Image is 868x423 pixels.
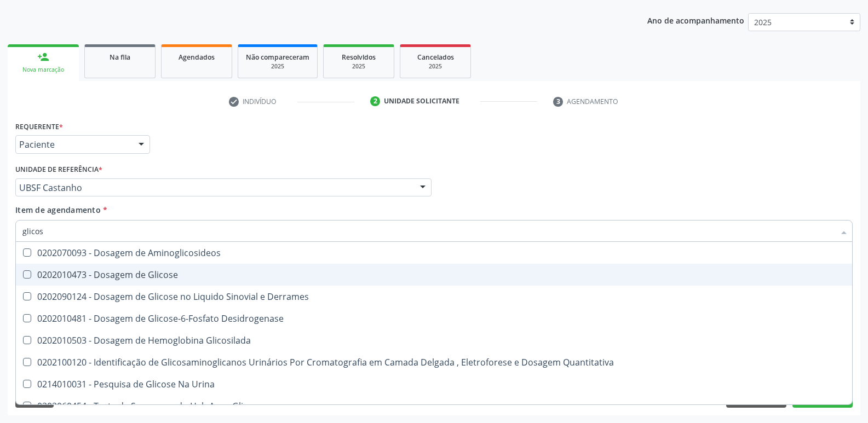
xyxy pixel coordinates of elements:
div: 0202090124 - Dosagem de Glicose no Liquido Sinovial e Derrames [22,292,846,301]
span: Item de agendamento [15,205,101,215]
div: 0202010481 - Dosagem de Glicose-6-Fosfato Desidrogenase [22,314,846,323]
span: Na fila [110,53,130,62]
span: Cancelados [417,53,454,62]
div: 2 [370,96,380,106]
div: 0202100120 - Identificação de Glicosaminoglicanos Urinários Por Cromatografia em Camada Delgada ,... [22,358,846,367]
span: Paciente [19,139,128,150]
div: 2025 [408,62,463,71]
div: Nova marcação [15,66,71,74]
label: Unidade de referência [15,161,102,178]
span: Não compareceram [246,53,309,62]
span: Agendados [179,53,215,62]
div: 0202060454 - Teste de Supressao do Hgh Apos Glicose [22,402,846,410]
label: Requerente [15,118,63,135]
p: Ano de acompanhamento [647,13,744,27]
div: Unidade solicitante [384,96,459,106]
div: 0214010031 - Pesquisa de Glicose Na Urina [22,380,846,389]
div: 2025 [331,62,386,71]
span: UBSF Castanho [19,182,409,193]
span: Resolvidos [342,53,376,62]
div: 0202010473 - Dosagem de Glicose [22,270,846,279]
input: Buscar por procedimentos [22,220,835,242]
div: 0202070093 - Dosagem de Aminoglicosideos [22,248,846,257]
div: 2025 [246,62,309,71]
div: person_add [37,51,49,63]
div: 0202010503 - Dosagem de Hemoglobina Glicosilada [22,336,846,345]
